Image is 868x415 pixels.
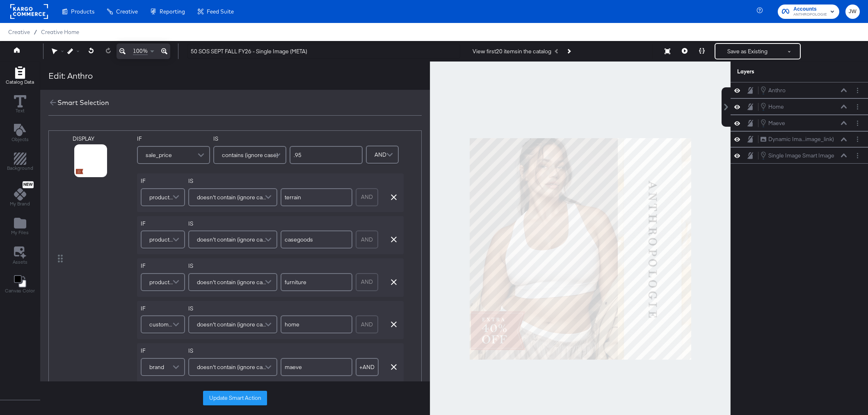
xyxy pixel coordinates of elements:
span: product_type [149,190,174,204]
span: Canvas Color [5,287,35,294]
label: IF [137,135,210,143]
div: AND [356,188,378,206]
span: sale_price [146,148,172,162]
input: Enter value [281,315,352,333]
span: contains (ignore case) [222,148,278,162]
button: Layer Options [853,103,862,111]
button: Layer Options [853,86,862,95]
span: Objects [11,136,29,143]
span: product_type [149,233,174,246]
span: New [23,182,34,187]
span: doesn't contain (ignore case) [197,275,266,289]
label: IF [141,177,185,185]
button: Home [760,102,784,111]
button: Add Rectangle [2,151,38,174]
button: Layer Options [853,135,862,144]
button: Dynamic Ima...image_link) [760,135,834,144]
button: Anthro [760,86,786,95]
label: IF [141,305,185,312]
div: Dynamic Ima...image_link) [768,135,834,143]
div: Single Image Smart Image [768,152,834,160]
label: IS [188,305,277,312]
span: doesn't contain (ignore case) [197,190,266,204]
span: Catalog Data [6,79,34,85]
input: Enter value [290,146,363,164]
span: product_type [149,275,174,289]
span: Text [16,107,25,114]
span: custom_label_4 [149,317,174,331]
span: AND [375,148,386,162]
button: Text [9,93,31,116]
label: IS [188,177,277,185]
button: AccountsANTHROPOLOGIE [778,5,839,19]
button: +AND [356,358,379,376]
span: Creative [116,8,138,15]
button: Layer Options [853,151,862,160]
label: IS [213,135,286,143]
label: IF [141,220,185,228]
div: HomeLayer Options [731,98,868,115]
label: IF [141,262,185,270]
span: Background [7,165,33,171]
button: Layer Options [853,119,862,128]
span: Products [71,8,94,15]
div: AnthroLayer Options [731,82,868,98]
button: Maeve [760,119,786,128]
label: IS [188,262,277,270]
span: doesn't contain (ignore case) [197,317,266,331]
button: Single Image Smart Image [760,151,835,160]
button: Add Rectangle [1,64,39,88]
button: Update Smart Action [203,391,267,406]
button: Next Product [563,44,574,59]
span: Accounts [793,5,827,14]
input: Enter value [281,273,352,291]
button: Add Files [6,215,34,239]
span: Reporting [160,8,185,15]
input: Enter value [281,230,352,249]
input: Enter value [281,358,352,376]
div: Dynamic Ima...image_link)Layer Options [731,131,868,147]
span: My Brand [10,201,30,207]
button: NewMy Brand [5,180,35,210]
a: Creative Home [41,29,79,35]
span: Creative [8,29,30,35]
button: Assets [8,244,32,268]
span: brand [149,360,164,374]
span: doesn't contain (ignore case) [197,233,266,246]
span: doesn't contain (ignore case) [197,360,266,374]
input: Enter value [281,188,352,206]
span: JW [849,7,857,16]
div: MaeveLayer Options [731,115,868,131]
label: IS [188,347,277,355]
span: ANTHROPOLOGIE [793,11,827,18]
div: AND [356,273,378,291]
button: Save as Existing [715,44,779,59]
span: My Files [11,229,29,236]
span: Assets [13,259,27,265]
span: Feed Suite [207,8,234,15]
div: AND [356,315,378,333]
button: JW [845,5,860,19]
span: 100% [133,47,148,55]
div: AND [356,230,378,249]
div: DISPLAY [73,135,120,179]
span: / [30,29,41,35]
div: Single Image Smart ImageLayer Options [731,147,868,164]
div: View first 20 items in the catalog [473,48,551,55]
label: IS [188,220,277,228]
button: Add Text [7,122,34,145]
div: Home [768,103,784,111]
div: Maeve [768,119,785,127]
label: IF [141,347,185,355]
div: Layers [737,68,821,75]
div: Edit: Anthro [48,70,93,82]
div: Anthro [768,87,786,94]
div: Smart Selection [57,98,109,107]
